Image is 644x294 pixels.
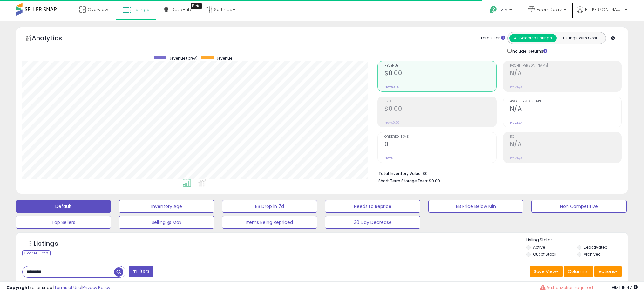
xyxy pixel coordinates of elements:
[564,266,593,277] button: Columns
[577,6,627,21] a: Hi [PERSON_NAME]
[169,56,198,61] span: Revenue (prev)
[171,6,191,13] span: DataHub
[530,266,563,277] button: Save View
[16,200,111,213] button: Default
[325,216,420,229] button: 30 Day Decrease
[119,216,214,229] button: Selling @ Max
[32,34,74,44] h5: Analytics
[531,200,626,213] button: Non Competitive
[87,6,108,13] span: Overview
[384,64,496,68] span: Revenue
[191,3,202,9] div: Tooltip anchor
[16,216,111,229] button: Top Sellers
[585,6,623,13] span: Hi [PERSON_NAME]
[54,284,81,291] a: Terms of Use
[325,200,420,213] button: Needs to Reprice
[584,251,601,257] label: Archived
[222,200,317,213] button: BB Drop in 7d
[537,6,562,13] span: EcomDealz
[34,239,58,248] h5: Listings
[384,100,496,103] span: Profit
[533,251,556,257] label: Out of Stock
[556,34,604,42] button: Listings With Cost
[510,135,621,139] span: ROI
[510,85,522,89] small: Prev: N/A
[510,100,621,103] span: Avg. Buybox Share
[499,7,507,13] span: Help
[133,6,149,13] span: Listings
[510,156,522,160] small: Prev: N/A
[384,70,496,78] h2: $0.00
[429,178,440,184] span: $0.00
[222,216,317,229] button: Items Being Repriced
[384,156,393,160] small: Prev: 0
[503,47,555,55] div: Include Returns
[485,1,518,21] a: Help
[378,169,617,177] li: $0
[533,244,545,250] label: Active
[428,200,523,213] button: BB Price Below Min
[594,266,622,277] button: Actions
[384,105,496,114] h2: $0.00
[384,121,399,124] small: Prev: $0.00
[378,171,422,176] b: Total Inventory Value:
[510,141,621,149] h2: N/A
[384,85,399,89] small: Prev: $0.00
[584,244,607,250] label: Deactivated
[82,284,110,291] a: Privacy Policy
[509,34,557,42] button: All Selected Listings
[129,266,153,277] button: Filters
[6,284,30,291] strong: Copyright
[480,35,505,41] div: Totals For
[510,64,621,68] span: Profit [PERSON_NAME]
[119,200,214,213] button: Inventory Age
[489,6,497,14] i: Get Help
[510,105,621,114] h2: N/A
[378,178,428,184] b: Short Term Storage Fees:
[612,284,638,291] span: 2025-10-14 15:47 GMT
[510,121,522,124] small: Prev: N/A
[526,237,628,243] p: Listing States:
[384,135,496,139] span: Ordered Items
[384,141,496,149] h2: 0
[568,268,588,275] span: Columns
[216,56,232,61] span: Revenue
[22,250,51,256] div: Clear All Filters
[6,285,110,291] div: seller snap | |
[510,70,621,78] h2: N/A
